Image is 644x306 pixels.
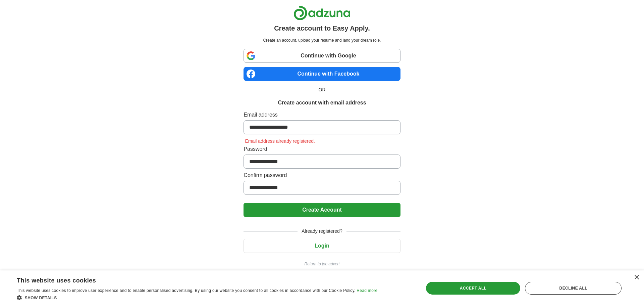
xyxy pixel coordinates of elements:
a: Read more, opens a new window [357,288,377,293]
div: This website uses cookies [17,274,361,285]
span: OR [315,86,330,93]
span: Already registered? [298,228,346,235]
a: Continue with Facebook [244,67,400,81]
a: Return to job advert [244,261,400,267]
h1: Create account with email address [278,99,366,107]
span: This website uses cookies to improve user experience and to enable personalised advertising. By u... [17,288,356,293]
img: Adzuna logo [293,5,351,20]
button: Create Account [244,203,400,217]
div: Show details [17,294,377,301]
label: Password [244,145,400,153]
h1: Create account to Easy Apply. [274,23,370,33]
p: Create an account, upload your resume and land your dream role. [245,37,399,43]
label: Email address [244,111,400,119]
span: Show details [25,296,57,300]
span: Email address already registered. [244,138,316,144]
a: Continue with Google [244,49,400,63]
div: Accept all [426,282,521,295]
div: Close [634,275,639,280]
div: Decline all [525,282,622,295]
a: Login [244,243,400,249]
label: Confirm password [244,171,400,179]
button: Login [244,239,400,253]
